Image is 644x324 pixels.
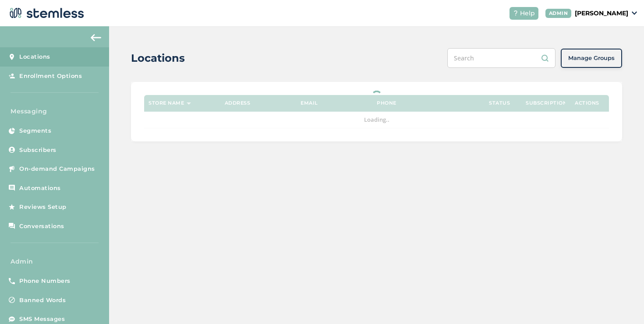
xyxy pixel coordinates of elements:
[561,49,622,68] button: Manage Groups
[545,9,572,18] div: ADMIN
[575,9,628,18] p: [PERSON_NAME]
[447,48,556,68] input: Search
[19,127,51,135] span: Segments
[513,11,518,16] img: icon-help-white-03924b79.svg
[19,72,82,81] span: Enrollment Options
[520,9,535,18] span: Help
[19,222,64,231] span: Conversations
[91,34,101,41] img: icon-arrow-back-accent-c549486e.svg
[7,4,84,22] img: logo-dark-0685b13c.svg
[19,277,71,285] span: Phone Numbers
[19,53,50,61] span: Locations
[131,50,185,66] h2: Locations
[19,146,57,155] span: Subscribers
[632,11,637,15] img: icon_down-arrow-small-66adaf34.svg
[19,315,65,324] span: SMS Messages
[19,296,66,305] span: Banned Words
[19,184,61,193] span: Automations
[568,54,615,63] span: Manage Groups
[19,203,67,211] span: Reviews Setup
[19,165,95,173] span: On-demand Campaigns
